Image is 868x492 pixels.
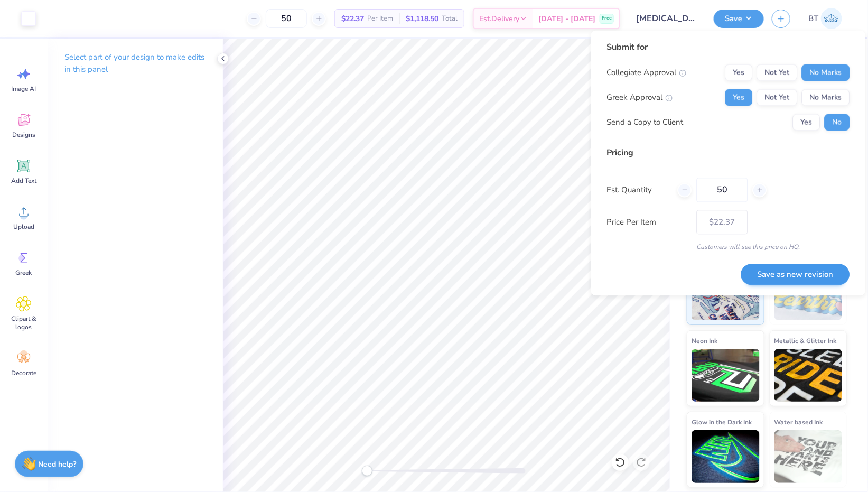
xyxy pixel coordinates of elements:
span: Metallic & Glitter Ink [774,335,837,346]
button: No [825,114,850,131]
span: Per Item [367,13,393,24]
img: Water based Ink [774,430,843,483]
span: Glow in the Dark Ink [692,416,752,428]
label: Price Per Item [607,216,689,228]
img: Neon Ink [692,349,760,402]
span: Add Text [11,177,36,185]
span: Designs [12,131,35,139]
img: Brooke Townsend [821,8,842,29]
button: Yes [725,89,753,106]
img: Metallic & Glitter Ink [774,349,843,402]
span: Greek [16,268,32,277]
div: Send a Copy to Client [607,116,684,128]
button: Yes [725,64,753,81]
div: Customers will see this price on HQ. [607,243,850,252]
span: $1,118.50 [406,13,438,24]
button: Not Yet [757,64,798,81]
span: Est. Delivery [479,13,519,24]
input: Untitled Design [628,8,706,29]
button: No Marks [802,64,850,81]
span: Upload [13,222,34,231]
button: Not Yet [757,89,798,106]
span: $22.37 [341,13,364,24]
span: Water based Ink [774,416,823,428]
button: No Marks [802,89,850,106]
span: Free [602,15,612,22]
button: Save [714,10,764,28]
div: Greek Approval [607,91,673,104]
button: Yes [793,114,820,131]
button: Save as new revision [741,264,850,285]
strong: Need help? [39,459,77,469]
div: Collegiate Approval [607,67,687,79]
input: – – [697,178,748,202]
p: Select part of your design to make edits in this panel [64,51,206,76]
span: BT [808,13,818,25]
div: Pricing [607,147,850,160]
img: Glow in the Dark Ink [692,430,760,483]
input: – – [266,9,307,28]
div: Accessibility label [362,466,372,476]
div: Submit for [607,41,850,54]
a: BT [804,8,847,29]
span: Decorate [11,369,36,377]
span: Neon Ink [692,335,717,346]
label: Est. Quantity [607,184,670,196]
span: Clipart & logos [6,314,41,331]
span: Image AI [12,85,36,93]
span: Total [442,13,458,24]
span: [DATE] - [DATE] [538,13,595,24]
